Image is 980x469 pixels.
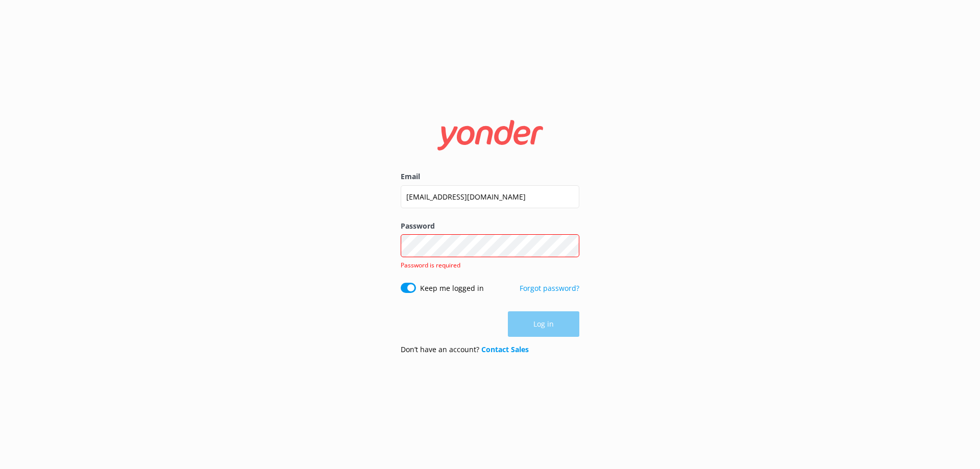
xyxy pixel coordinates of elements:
[401,171,579,182] label: Email
[401,220,579,232] label: Password
[401,344,529,355] p: Don’t have an account?
[401,261,460,269] span: Password is required
[520,283,579,293] a: Forgot password?
[559,236,579,256] button: Show password
[481,344,529,354] a: Contact Sales
[420,283,484,294] label: Keep me logged in
[401,185,579,208] input: user@emailaddress.com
